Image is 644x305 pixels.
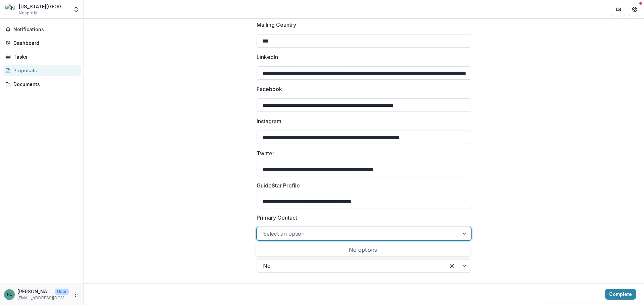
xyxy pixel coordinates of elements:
div: Clear selected options [447,260,458,271]
p: [PERSON_NAME] [17,288,52,295]
div: No options [257,243,469,256]
span: Nonprofit [19,10,38,16]
a: Documents [3,79,81,90]
div: Select options list [256,243,470,256]
button: Partners [612,3,625,16]
button: Open entity switcher [71,3,81,16]
img: New York City Health and Hospitals Corporation [5,4,16,15]
p: GuideStar Profile [257,181,300,189]
a: Dashboard [3,37,81,49]
p: [EMAIL_ADDRESS][DOMAIN_NAME] [17,295,69,301]
button: Complete [605,289,636,300]
div: Proposals [13,67,75,74]
div: Documents [13,81,75,88]
p: Primary Contact [257,214,297,222]
button: Get Help [628,3,641,16]
button: Notifications [3,24,81,35]
a: Tasks [3,51,81,62]
p: LinkedIn [257,53,278,61]
p: Twitter [257,149,274,157]
button: More [71,291,79,299]
div: Tasks [13,53,75,60]
div: Dashboard [13,40,75,47]
div: [US_STATE][GEOGRAPHIC_DATA] and Hospitals Corporation [19,3,69,10]
p: Facebook [257,85,282,93]
p: User [55,289,69,295]
p: Instagram [257,117,281,125]
span: Notifications [13,27,78,32]
p: Mailing Country [257,21,296,29]
a: Proposals [3,65,81,76]
div: Rachel Larkin [7,292,12,297]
